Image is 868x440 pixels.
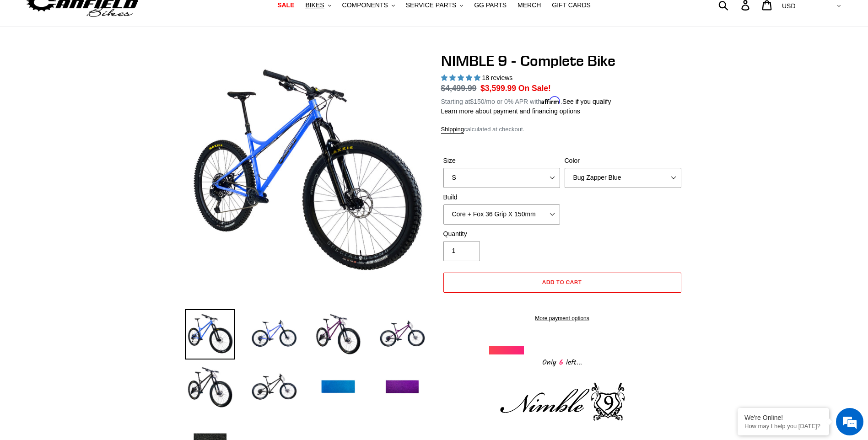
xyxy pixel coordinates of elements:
[185,309,235,360] img: Load image into Gallery viewer, NIMBLE 9 - Complete Bike
[441,84,477,93] s: $4,499.99
[443,314,681,322] a: More payment options
[53,115,126,208] span: We're online!
[377,362,427,413] img: Load image into Gallery viewer, NIMBLE 9 - Complete Bike
[542,279,582,285] span: Add to cart
[443,229,560,239] label: Quantity
[313,362,363,413] img: Load image into Gallery viewer, NIMBLE 9 - Complete Bike
[480,84,516,93] span: $3,599.99
[342,1,388,9] span: COMPONENTS
[441,126,464,134] a: Shipping
[305,1,324,9] span: BIKES
[249,309,299,360] img: Load image into Gallery viewer, NIMBLE 9 - Complete Bike
[443,273,681,293] button: Add to cart
[277,1,294,9] span: SALE
[5,250,174,282] textarea: Type your message and hit 'Enter'
[518,82,551,94] span: On Sale!
[541,97,561,104] span: Affirm
[441,52,684,70] h1: NIMBLE 9 - Complete Bike
[10,50,24,64] div: Navigation go back
[489,354,636,369] div: Only left...
[249,362,299,413] img: Load image into Gallery viewer, NIMBLE 9 - Complete Bike
[562,98,611,105] a: See if you qualify - Learn more about Affirm Financing (opens in modal)
[185,362,235,413] img: Load image into Gallery viewer, NIMBLE 9 - Complete Bike
[470,98,484,105] span: $150
[406,1,456,9] span: SERVICE PARTS
[441,125,684,134] div: calculated at checkout.
[443,156,560,166] label: Size
[441,74,482,81] span: 4.89 stars
[744,423,822,429] p: How may I help you today?
[29,46,52,69] img: d_696896380_company_1647369064580_696896380
[441,95,611,107] p: Starting at /mo or 0% APR with .
[441,107,580,115] a: Learn more about payment and financing options
[556,357,566,368] span: 6
[565,156,681,166] label: Color
[552,1,591,9] span: GIFT CARDS
[744,414,822,421] div: We're Online!
[474,1,507,9] span: GG PARTS
[150,5,172,27] div: Minimize live chat window
[482,74,512,81] span: 18 reviews
[313,309,363,360] img: Load image into Gallery viewer, NIMBLE 9 - Complete Bike
[61,51,167,63] div: Chat with us now
[518,1,541,9] span: MERCH
[377,309,427,360] img: Load image into Gallery viewer, NIMBLE 9 - Complete Bike
[443,193,560,202] label: Build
